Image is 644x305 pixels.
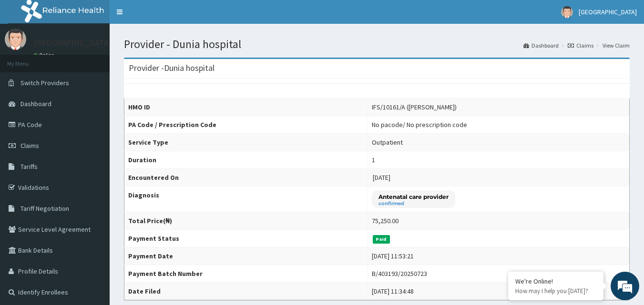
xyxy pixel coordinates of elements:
div: [DATE] 11:53:21 [372,251,414,261]
a: Claims [568,41,593,49]
span: Claims [20,141,39,150]
span: Paid [373,235,390,244]
th: Date Filed [124,283,368,300]
span: Dashboard [20,99,51,108]
h3: Provider - Dunia hospital [129,64,215,72]
div: 1 [372,155,375,165]
div: [DATE] 11:34:48 [372,286,414,296]
p: [GEOGRAPHIC_DATA] [33,39,112,47]
th: Payment Status [124,230,368,247]
div: We're Online! [515,277,596,285]
th: Service Type [124,134,368,151]
div: Outpatient [372,138,403,147]
th: Payment Date [124,247,368,265]
img: User Image [561,6,573,18]
p: Antenatal care provider [378,193,449,201]
small: confirmed [378,201,449,206]
th: Total Price(₦) [124,212,368,230]
span: [GEOGRAPHIC_DATA] [579,8,637,16]
th: Encountered On [124,169,368,187]
div: No pacode / No prescription code [372,120,467,129]
span: Switch Providers [20,79,69,87]
a: View Claim [603,41,630,49]
div: B/403193/20250723 [372,269,427,278]
img: User Image [5,29,26,50]
div: IFS/10161/A ([PERSON_NAME]) [372,102,457,112]
a: Online [33,52,56,59]
span: Tariff Negotiation [20,204,69,213]
div: 75,250.00 [372,216,399,226]
span: [DATE] [373,173,390,182]
th: Duration [124,151,368,169]
a: Dashboard [523,41,559,49]
th: Payment Batch Number [124,265,368,283]
th: HMO ID [124,98,368,116]
th: Diagnosis [124,187,368,212]
span: Tariffs [20,162,38,171]
p: How may I help you today? [515,287,596,295]
th: PA Code / Prescription Code [124,116,368,134]
h1: Provider - Dunia hospital [124,38,630,50]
